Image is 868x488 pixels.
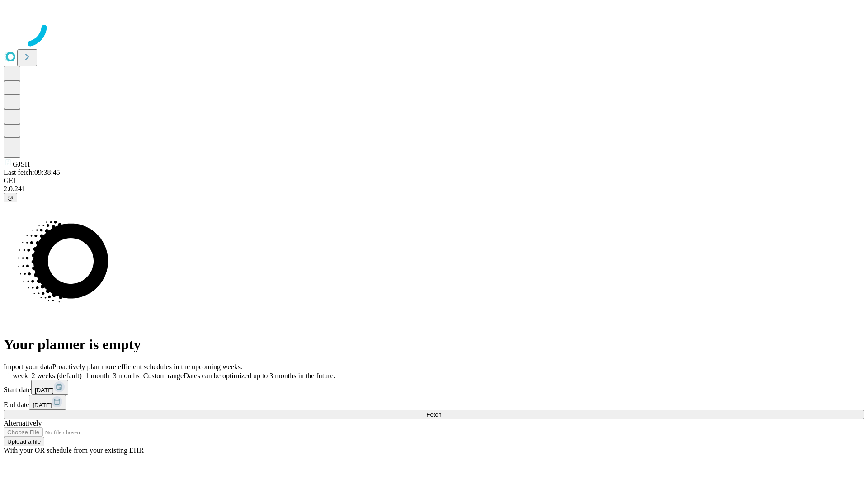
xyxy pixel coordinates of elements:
[29,395,66,410] button: [DATE]
[184,372,335,380] span: Dates can be optimized up to 3 months in the future.
[4,177,864,185] div: GEI
[13,160,30,168] span: GJSH
[35,387,54,394] span: [DATE]
[4,336,864,353] h1: Your planner is empty
[7,194,14,201] span: @
[143,372,184,380] span: Custom range
[33,402,52,408] span: [DATE]
[4,437,44,446] button: Upload a file
[85,372,109,380] span: 1 month
[4,446,144,454] span: With your OR schedule from your existing EHR
[4,419,42,427] span: Alternatively
[4,395,864,410] div: End date
[4,363,52,371] span: Import your data
[4,185,864,193] div: 2.0.241
[52,363,242,371] span: Proactively plan more efficient schedules in the upcoming weeks.
[32,372,82,380] span: 2 weeks (default)
[7,372,28,380] span: 1 week
[31,380,68,395] button: [DATE]
[4,193,17,202] button: @
[113,372,140,380] span: 3 months
[426,411,441,418] span: Fetch
[4,380,864,395] div: Start date
[4,410,864,419] button: Fetch
[4,169,60,176] span: Last fetch: 09:38:45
